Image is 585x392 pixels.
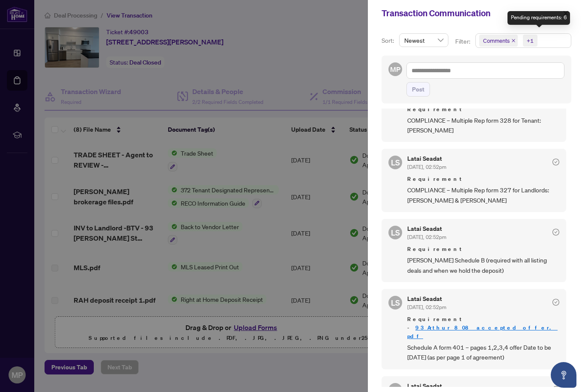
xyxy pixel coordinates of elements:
[479,35,518,47] span: Comments
[455,37,472,46] p: Filter:
[382,36,396,45] p: Sort:
[552,299,559,306] span: check-circle
[407,175,559,183] span: Requirement
[407,296,446,302] h5: Latai Seadat
[527,36,534,45] div: +1
[552,159,559,165] span: check-circle
[407,342,559,363] span: Schedule A form 401 – pages 1,2,3,4 offer Date to be [DATE] (as per page 1 of agreement)
[407,383,446,389] h5: Latai Seadat
[407,156,446,162] h5: Latai Seadat
[407,304,446,310] span: [DATE], 02:52pm
[563,10,569,16] span: close
[391,227,400,239] span: LS
[407,164,446,170] span: [DATE], 02:52pm
[407,234,446,240] span: [DATE], 02:52pm
[404,34,443,47] span: Newest
[391,297,400,309] span: LS
[407,324,558,340] a: 93_Arthur_808_accepted_offer.pdf
[406,82,430,97] button: Post
[507,11,570,25] div: Pending requirements: 6
[407,315,559,341] span: Requirement -
[407,245,559,253] span: Requirement
[511,38,516,43] span: close
[407,255,559,275] span: [PERSON_NAME] Schedule B (required with all listing deals and when we hold the deposit)
[391,156,400,168] span: LS
[407,226,446,232] h5: Latai Seadat
[483,36,510,45] span: Comments
[390,64,400,75] span: MP
[407,105,559,114] span: Requirement
[551,362,576,388] button: Open asap
[552,229,559,236] span: check-circle
[407,115,559,136] span: COMPLIANCE – Multiple Rep form 328 for Tenant: [PERSON_NAME]
[407,185,559,205] span: COMPLIANCE – Multiple Rep form 327 for Landlords: [PERSON_NAME] & [PERSON_NAME]
[382,7,560,20] div: Transaction Communication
